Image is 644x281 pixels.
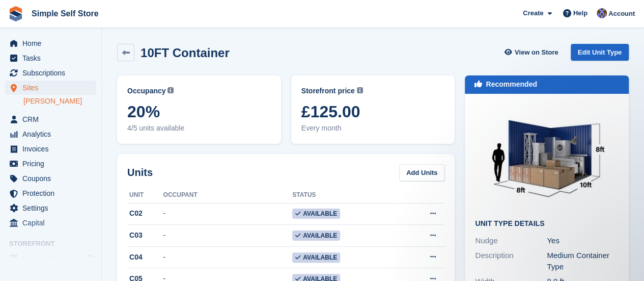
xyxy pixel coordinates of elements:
[22,186,83,200] span: Protection
[597,8,607,18] img: Sharon Hughes
[503,44,563,61] a: View on Store
[301,103,445,121] span: £125.00
[22,66,83,80] span: Subscriptions
[292,209,340,219] span: Available
[22,112,83,126] span: CRM
[127,103,271,121] span: 20%
[5,216,96,230] a: menu
[357,87,363,93] img: icon-info-grey-7440780725fd019a000dd9b08b2336e03edf1995a4989e88bcd33f0948082b44.svg
[573,8,587,18] span: Help
[5,112,96,126] a: menu
[475,220,619,228] h2: Unit Type details
[5,142,96,156] a: menu
[163,225,293,247] td: -
[547,235,619,247] div: Yes
[141,46,230,60] h2: 10FT Container
[5,36,96,50] a: menu
[127,252,163,263] div: C04
[167,87,174,93] img: icon-info-grey-7440780725fd019a000dd9b08b2336e03edf1995a4989e88bcd33f0948082b44.svg
[163,203,293,225] td: -
[127,123,271,134] span: 4/5 units available
[475,235,547,247] div: Nudge
[571,44,629,61] a: Edit Unit Type
[22,201,83,215] span: Settings
[163,246,293,268] td: -
[292,231,340,241] span: Available
[22,51,83,65] span: Tasks
[23,96,96,106] a: [PERSON_NAME]
[27,5,103,22] a: Simple Self Store
[301,123,445,134] span: Every month
[22,216,83,230] span: Capital
[5,251,96,266] a: menu
[22,171,83,186] span: Coupons
[5,186,96,200] a: menu
[22,251,83,266] span: Booking Portal
[22,81,83,95] span: Sites
[515,47,558,58] span: View on Store
[127,230,163,241] div: C03
[5,127,96,141] a: menu
[475,250,547,273] div: Description
[547,250,619,273] div: Medium Container Type
[399,164,444,181] a: Add Units
[22,127,83,141] span: Analytics
[22,157,83,171] span: Pricing
[292,252,340,263] span: Available
[127,208,163,219] div: C02
[5,171,96,186] a: menu
[5,66,96,80] a: menu
[475,104,619,212] img: 10-ft-container.jpg
[84,252,96,265] a: Preview store
[5,201,96,215] a: menu
[9,239,101,249] span: Storefront
[127,86,165,96] span: Occupancy
[292,187,398,203] th: Status
[486,79,537,90] div: Recommended
[523,8,543,18] span: Create
[22,142,83,156] span: Invoices
[301,86,355,96] span: Storefront price
[5,157,96,171] a: menu
[22,36,83,50] span: Home
[8,6,23,21] img: stora-icon-8386f47178a22dfd0bd8f6a31ec36ba5ce8667c1dd55bd0f319d3a0aa187defe.svg
[163,187,293,203] th: Occupant
[127,187,163,203] th: Unit
[5,51,96,65] a: menu
[5,81,96,95] a: menu
[608,9,635,19] span: Account
[127,165,153,180] h2: Units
